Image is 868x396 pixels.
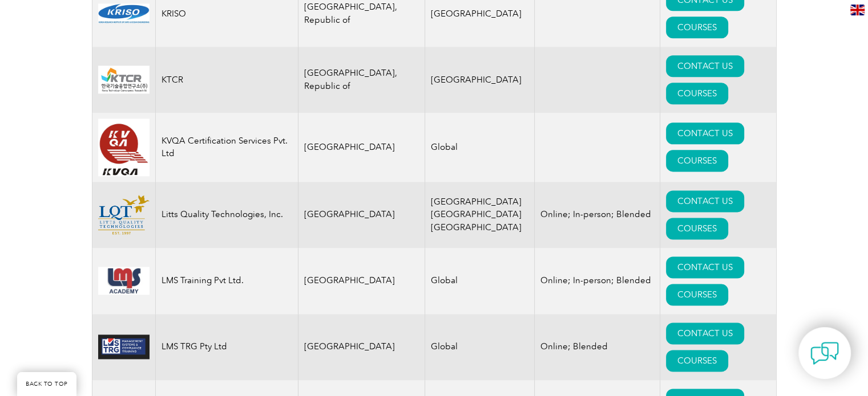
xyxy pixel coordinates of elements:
[535,182,660,248] td: Online; In-person; Blended
[666,322,744,344] a: CONTACT US
[666,256,744,278] a: CONTACT US
[666,150,728,172] a: COURSES
[666,123,744,144] a: CONTACT US
[98,334,150,359] img: c485e4a1-833a-eb11-a813-0022481469da-logo.jpg
[535,314,660,380] td: Online; Blended
[298,113,425,182] td: [GEOGRAPHIC_DATA]
[155,113,298,182] td: KVQA Certification Services Pvt. Ltd
[425,113,535,182] td: Global
[98,66,150,93] img: 8fb97be4-9e14-ea11-a811-000d3a79722d-logo.jpg
[666,17,728,38] a: COURSES
[98,267,150,295] img: 92573bc8-4c6f-eb11-a812-002248153038-logo.jpg
[98,119,150,176] img: 6330b304-576f-eb11-a812-00224815377e-logo.png
[298,248,425,314] td: [GEOGRAPHIC_DATA]
[666,190,744,212] a: CONTACT US
[810,339,839,368] img: contact-chat.png
[425,314,535,380] td: Global
[666,218,728,239] a: COURSES
[666,350,728,371] a: COURSES
[155,314,298,380] td: LMS TRG Pty Ltd
[98,195,150,234] img: d1e0a710-0d05-ea11-a811-000d3a79724a-logo.png
[155,182,298,248] td: Litts Quality Technologies, Inc.
[298,182,425,248] td: [GEOGRAPHIC_DATA]
[666,284,728,305] a: COURSES
[666,83,728,104] a: COURSES
[17,372,76,396] a: BACK TO TOP
[155,47,298,113] td: KTCR
[535,248,660,314] td: Online; In-person; Blended
[425,47,535,113] td: [GEOGRAPHIC_DATA]
[425,248,535,314] td: Global
[298,47,425,113] td: [GEOGRAPHIC_DATA], Republic of
[666,55,744,77] a: CONTACT US
[425,182,535,248] td: [GEOGRAPHIC_DATA] [GEOGRAPHIC_DATA] [GEOGRAPHIC_DATA]
[850,5,865,15] img: en
[155,248,298,314] td: LMS Training Pvt Ltd.
[298,314,425,380] td: [GEOGRAPHIC_DATA]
